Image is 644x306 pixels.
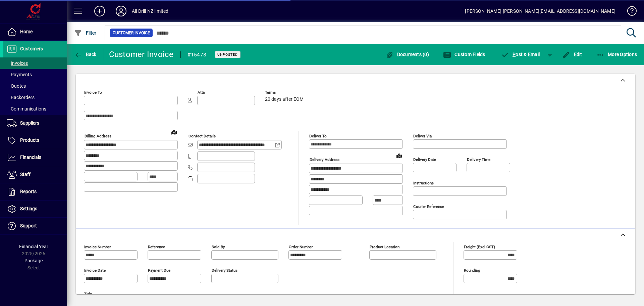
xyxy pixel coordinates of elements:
span: Support [20,223,37,228]
span: Home [20,29,33,34]
div: [PERSON_NAME] [PERSON_NAME][EMAIL_ADDRESS][DOMAIN_NAME] [465,6,615,16]
span: Customer Invoice [113,30,150,36]
mat-label: Invoice number [84,245,111,249]
mat-label: Delivery date [413,157,436,162]
a: Backorders [3,92,67,103]
a: Reports [3,183,67,200]
button: Custom Fields [441,48,487,60]
mat-label: Reference [148,245,165,249]
button: Filter [72,27,98,39]
mat-label: Sold by [212,245,225,249]
span: Quotes [7,83,26,89]
button: Documents (0) [384,48,431,60]
a: Suppliers [3,115,67,132]
mat-label: Title [84,292,92,296]
mat-label: Product location [370,245,399,249]
button: Edit [560,48,584,60]
span: P [513,52,516,57]
span: Payments [7,72,32,77]
span: Back [74,52,97,57]
a: Staff [3,166,67,183]
span: Unposted [217,52,238,57]
span: Documents (0) [385,52,429,57]
a: Home [3,24,67,40]
span: Customers [20,46,43,51]
a: Invoices [3,57,67,69]
span: Custom Fields [443,52,485,57]
mat-label: Courier Reference [413,204,444,209]
a: View on map [169,127,179,137]
mat-label: Delivery time [467,157,490,162]
span: Financial Year [19,244,48,249]
a: Support [3,218,67,234]
span: ost & Email [501,52,540,57]
mat-label: Order number [289,245,313,249]
app-page-header-button: Back [67,48,104,60]
mat-label: Instructions [413,181,434,185]
mat-label: Invoice To [84,90,102,95]
mat-label: Deliver To [309,134,327,138]
mat-label: Invoice date [84,268,106,273]
span: Terms [265,90,305,95]
mat-label: Attn [198,90,205,95]
span: Suppliers [20,120,39,126]
span: More Options [596,52,637,57]
span: Staff [20,172,31,177]
a: Payments [3,69,67,80]
mat-label: Delivery status [212,268,237,273]
mat-label: Rounding [464,268,480,273]
a: View on map [394,150,405,161]
mat-label: Payment due [148,268,170,273]
span: 20 days after EOM [265,97,304,102]
div: #15478 [187,49,207,60]
span: Financials [20,155,41,160]
a: Financials [3,149,67,166]
span: Settings [20,206,37,211]
a: Knowledge Base [622,1,636,23]
a: Settings [3,201,67,217]
button: Add [89,5,110,17]
button: Post & Email [498,48,543,60]
span: Edit [562,52,582,57]
span: Invoices [7,60,28,66]
a: Products [3,132,67,149]
div: All Drill NZ limited [132,6,169,16]
button: Back [72,48,98,60]
button: More Options [595,48,639,60]
button: Profile [110,5,132,17]
mat-label: Deliver via [413,134,432,138]
span: Products [20,137,39,143]
a: Communications [3,103,67,115]
mat-label: Freight (excl GST) [464,245,495,249]
span: Reports [20,189,37,194]
div: Customer Invoice [109,49,174,60]
a: Quotes [3,80,67,92]
span: Filter [74,30,97,36]
span: Package [24,258,43,263]
span: Communications [7,106,46,112]
span: Backorders [7,95,35,100]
